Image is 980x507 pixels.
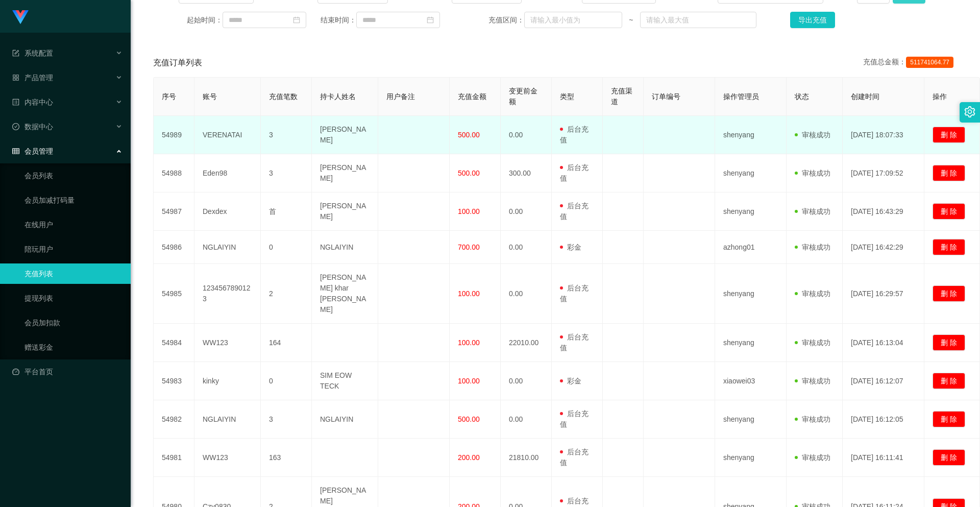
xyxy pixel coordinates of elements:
span: 500.00 [458,131,480,139]
i: 图标: appstore-o [12,74,19,81]
td: [PERSON_NAME] [312,154,378,192]
td: WW123 [194,439,261,477]
span: 500.00 [458,415,480,423]
span: 后台充值 [560,202,589,221]
input: 请输入最小值为 [524,12,622,28]
span: 操作 [933,92,947,101]
td: NGLAIYIN [194,231,261,264]
td: shenyang [715,116,787,154]
span: 200.00 [458,453,480,462]
span: 后台充值 [560,448,589,467]
a: 会员加减打码量 [24,190,122,210]
td: [DATE] 16:11:41 [843,439,924,477]
td: 163 [261,439,312,477]
i: 图标: calendar [293,16,300,23]
td: shenyang [715,439,787,477]
td: shenyang [715,192,787,231]
button: 删 除 [933,127,965,143]
td: 54984 [154,324,194,362]
td: kinky [194,362,261,400]
a: 充值列表 [24,263,122,284]
td: 54986 [154,231,194,264]
span: 审核成功 [795,169,830,177]
td: [PERSON_NAME] [312,116,378,154]
span: 彩金 [560,243,581,251]
td: 300.00 [501,154,552,192]
span: 状态 [795,92,809,101]
span: 审核成功 [795,207,830,215]
td: [PERSON_NAME] [312,192,378,231]
td: 1234567890123 [194,264,261,324]
td: [DATE] 16:29:57 [843,264,924,324]
a: 陪玩用户 [24,239,122,259]
td: 0.00 [501,231,552,264]
td: 54987 [154,192,194,231]
span: ~ [622,15,640,26]
td: xiaowei03 [715,362,787,400]
td: [DATE] 16:43:29 [843,192,924,231]
td: [PERSON_NAME] khar [PERSON_NAME] [312,264,378,324]
span: 充值渠道 [611,87,632,106]
td: [DATE] 16:12:07 [843,362,924,400]
span: 审核成功 [795,243,830,251]
td: SIM EOW TECK [312,362,378,400]
img: logo.9652507e.png [12,10,29,25]
span: 订单编号 [652,92,680,101]
td: 21810.00 [501,439,552,477]
td: shenyang [715,400,787,439]
td: NGLAIYIN [194,400,261,439]
button: 删 除 [933,334,965,351]
td: 0.00 [501,192,552,231]
td: NGLAIYIN [312,231,378,264]
input: 请输入最大值 [640,12,756,28]
span: 充值订单列表 [153,57,202,69]
i: 图标: table [12,148,19,155]
td: 54982 [154,400,194,439]
td: 54981 [154,439,194,477]
button: 删 除 [933,449,965,466]
span: 后台充值 [560,125,589,144]
button: 删 除 [933,203,965,220]
td: [DATE] 16:13:04 [843,324,924,362]
td: 3 [261,154,312,192]
span: 起始时间： [187,15,223,26]
td: NGLAIYIN [312,400,378,439]
span: 700.00 [458,243,480,251]
td: [DATE] 17:09:52 [843,154,924,192]
span: 数据中心 [12,123,53,131]
td: [DATE] 16:42:29 [843,231,924,264]
a: 图标: dashboard平台首页 [12,361,122,382]
span: 账号 [203,92,217,101]
span: 审核成功 [795,415,830,423]
span: 用户备注 [386,92,415,101]
td: shenyang [715,324,787,362]
td: 54983 [154,362,194,400]
span: 类型 [560,92,574,101]
button: 删 除 [933,165,965,181]
td: 22010.00 [501,324,552,362]
span: 变更前金额 [509,87,537,106]
td: 3 [261,400,312,439]
i: 图标: profile [12,99,19,106]
td: shenyang [715,154,787,192]
span: 充值金额 [458,92,486,101]
a: 在线用户 [24,214,122,235]
span: 500.00 [458,169,480,177]
td: 0 [261,231,312,264]
span: 操作管理员 [723,92,759,101]
a: 提现列表 [24,288,122,308]
span: 100.00 [458,207,480,215]
td: 首 [261,192,312,231]
td: azhong01 [715,231,787,264]
span: 结束时间： [321,15,356,26]
a: 赠送彩金 [24,337,122,357]
i: 图标: setting [964,106,975,117]
span: 100.00 [458,377,480,385]
td: 54988 [154,154,194,192]
a: 会员列表 [24,165,122,186]
span: 会员管理 [12,147,53,155]
td: 54989 [154,116,194,154]
span: 审核成功 [795,339,830,347]
td: [DATE] 16:12:05 [843,400,924,439]
span: 后台充值 [560,333,589,352]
